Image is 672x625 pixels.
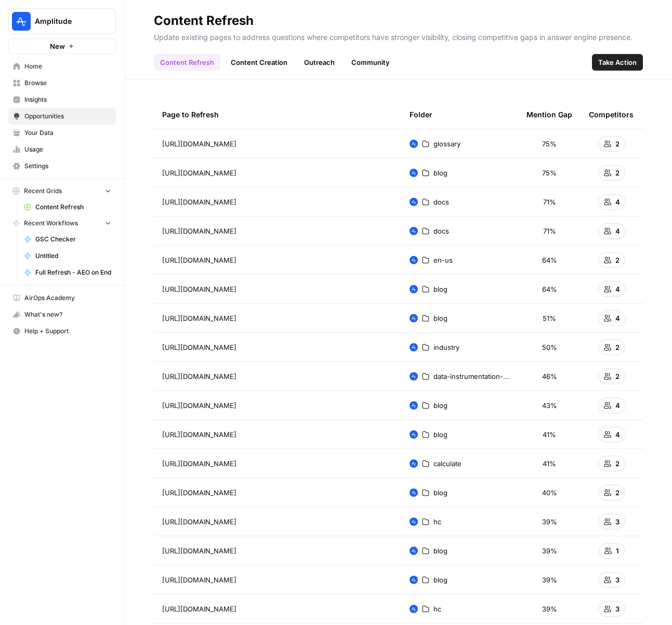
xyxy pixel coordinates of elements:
[410,314,418,322] img: b2fazibalt0en05655e7w9nio2z4
[8,290,116,306] a: AirOps Academy
[162,100,393,129] div: Page to Refresh
[162,517,236,527] span: [URL][DOMAIN_NAME]
[162,168,236,178] span: [URL][DOMAIN_NAME]
[410,285,418,293] img: b2fazibalt0en05655e7w9nio2z4
[8,141,116,158] a: Usage
[542,487,557,498] span: 40%
[8,8,116,34] button: Workspace: Amplitude
[433,517,441,527] span: hc
[162,575,236,585] span: [URL][DOMAIN_NAME]
[543,197,556,207] span: 71%
[433,546,447,556] span: blog
[162,284,236,294] span: [URL][DOMAIN_NAME]
[410,256,418,264] img: b2fazibalt0en05655e7w9nio2z4
[8,125,116,141] a: Your Data
[410,430,418,439] img: b2fazibalt0en05655e7w9nio2z4
[433,342,459,352] span: industry
[24,219,78,228] span: Recent Workflows
[615,313,620,323] span: 4
[615,487,620,498] span: 2
[24,327,111,336] span: Help + Support
[433,371,510,382] span: data-instrumentation-57
[542,517,557,527] span: 39%
[592,54,643,71] button: Take Action
[615,604,620,614] span: 3
[8,158,116,174] a: Settings
[410,547,418,555] img: b2fazibalt0en05655e7w9nio2z4
[615,139,620,149] span: 2
[615,429,620,440] span: 4
[162,604,236,614] span: [URL][DOMAIN_NAME]
[615,342,620,352] span: 2
[542,575,557,585] span: 39%
[19,199,116,215] a: Content Refresh
[615,458,620,469] span: 2
[410,488,418,497] img: b2fazibalt0en05655e7w9nio2z4
[543,458,556,469] span: 41%
[410,140,418,148] img: b2fazibalt0en05655e7w9nio2z4
[542,342,557,352] span: 50%
[433,400,447,411] span: blog
[162,546,236,556] span: [URL][DOMAIN_NAME]
[19,264,116,281] a: Full Refresh - AEO on End
[24,186,62,196] span: Recent Grids
[24,95,111,104] span: Insights
[298,54,341,71] a: Outreach
[410,343,418,351] img: b2fazibalt0en05655e7w9nio2z4
[615,168,620,178] span: 2
[542,371,557,382] span: 46%
[162,255,236,265] span: [URL][DOMAIN_NAME]
[35,16,98,26] span: Amplitude
[9,307,115,322] div: What's new?
[50,41,65,51] span: New
[24,293,111,303] span: AirOps Academy
[162,342,236,352] span: [URL][DOMAIN_NAME]
[35,235,111,244] span: GSC Checker
[615,371,620,382] span: 2
[433,313,447,323] span: blog
[8,58,116,75] a: Home
[433,255,453,265] span: en-us
[543,313,556,323] span: 51%
[410,605,418,613] img: b2fazibalt0en05655e7w9nio2z4
[24,128,111,138] span: Your Data
[410,401,418,410] img: b2fazibalt0en05655e7w9nio2z4
[154,12,254,29] div: Content Refresh
[8,38,116,54] button: New
[410,198,418,206] img: b2fazibalt0en05655e7w9nio2z4
[433,197,449,207] span: docs
[24,145,111,154] span: Usage
[615,284,620,294] span: 4
[410,459,418,468] img: b2fazibalt0en05655e7w9nio2z4
[24,62,111,71] span: Home
[615,400,620,411] span: 4
[19,231,116,248] a: GSC Checker
[162,400,236,411] span: [URL][DOMAIN_NAME]
[8,91,116,108] a: Insights
[35,268,111,277] span: Full Refresh - AEO on End
[8,215,116,231] button: Recent Workflows
[8,108,116,125] a: Opportunities
[162,487,236,498] span: [URL][DOMAIN_NAME]
[410,100,432,129] div: Folder
[542,255,557,265] span: 64%
[410,518,418,526] img: b2fazibalt0en05655e7w9nio2z4
[598,57,637,67] span: Take Action
[542,546,557,556] span: 39%
[8,323,116,339] button: Help + Support
[542,139,557,149] span: 75%
[542,400,557,411] span: 43%
[526,100,572,129] div: Mention Gap
[616,546,619,556] span: 1
[433,604,441,614] span: hc
[162,429,236,440] span: [URL][DOMAIN_NAME]
[589,100,634,129] div: Competitors
[433,168,447,178] span: blog
[162,313,236,323] span: [URL][DOMAIN_NAME]
[154,29,643,43] p: Update existing pages to address questions where competitors have stronger visibility, closing co...
[615,575,620,585] span: 3
[12,12,31,31] img: Amplitude Logo
[433,429,447,440] span: blog
[154,54,220,71] a: Content Refresh
[35,202,111,212] span: Content Refresh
